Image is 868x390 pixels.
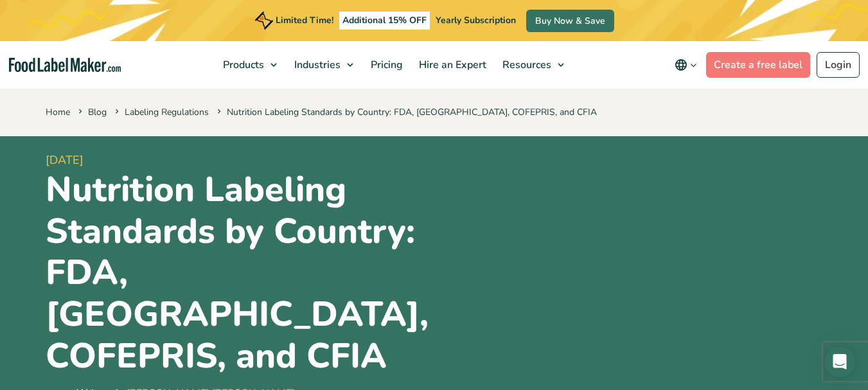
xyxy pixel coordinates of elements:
a: Products [215,41,283,89]
span: Industries [290,58,342,72]
a: Blog [88,106,107,118]
a: Resources [495,41,571,89]
a: Industries [287,41,360,89]
span: Additional 15% OFF [339,12,430,30]
a: Login [817,52,860,78]
span: Pricing [367,58,404,72]
a: Pricing [363,41,408,89]
a: Buy Now & Save [526,10,614,32]
a: Labeling Regulations [125,106,209,118]
a: Create a free label [706,52,810,78]
span: [DATE] [46,152,429,169]
div: Open Intercom Messenger [824,346,855,377]
span: Hire an Expert [415,58,488,72]
span: Resources [499,58,553,72]
span: Nutrition Labeling Standards by Country: FDA, [GEOGRAPHIC_DATA], COFEPRIS, and CFIA [215,106,597,118]
span: Limited Time! [276,14,333,26]
a: Home [46,106,70,118]
a: Hire an Expert [411,41,492,89]
h1: Nutrition Labeling Standards by Country: FDA, [GEOGRAPHIC_DATA], COFEPRIS, and CFIA [46,169,429,377]
span: Products [219,58,265,72]
span: Yearly Subscription [436,14,516,26]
